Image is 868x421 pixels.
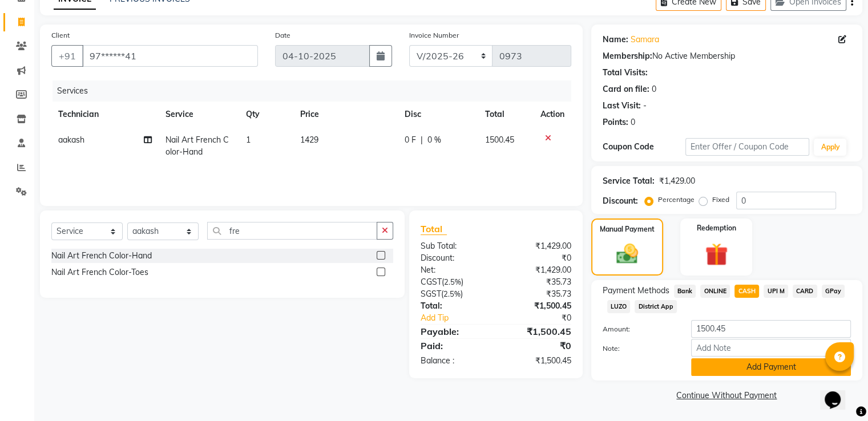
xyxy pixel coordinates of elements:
[51,30,70,41] label: Client
[659,175,695,187] div: ₹1,429.00
[603,83,649,95] div: Card on file:
[594,390,860,402] a: Continue Without Payment
[793,285,817,298] span: CARD
[412,300,496,312] div: Total:
[300,135,318,145] span: 1429
[496,355,580,367] div: ₹1,500.45
[691,358,851,376] button: Add Payment
[421,289,441,299] span: SGST
[814,139,846,156] button: Apply
[734,285,759,298] span: CASH
[496,240,580,252] div: ₹1,429.00
[609,241,645,266] img: _cash.svg
[603,50,652,62] div: Membership:
[685,138,810,156] input: Enter Offer / Coupon Code
[58,135,84,145] span: aakash
[603,67,648,79] div: Total Visits:
[712,195,729,205] label: Fixed
[207,222,377,240] input: Search or Scan
[700,285,730,298] span: ONLINE
[398,102,478,127] th: Disc
[421,277,442,287] span: CGST
[674,285,696,298] span: Bank
[603,195,638,207] div: Discount:
[631,34,659,46] a: Samara
[534,102,571,127] th: Action
[510,312,579,324] div: ₹0
[412,240,496,252] div: Sub Total:
[165,135,229,157] span: Nail Art French Color-Hand
[51,266,148,278] div: Nail Art French Color-Toes
[444,277,461,286] span: 2.5%
[603,175,655,187] div: Service Total:
[478,102,533,127] th: Total
[496,264,580,276] div: ₹1,429.00
[603,116,628,128] div: Points:
[412,339,496,353] div: Paid:
[658,195,695,205] label: Percentage
[603,100,641,112] div: Last Visit:
[697,223,736,233] label: Redemption
[594,343,683,354] label: Note:
[691,339,851,357] input: Add Note
[594,324,683,334] label: Amount:
[159,102,239,127] th: Service
[53,80,580,102] div: Services
[409,30,459,41] label: Invoice Number
[485,135,514,145] span: 1500.45
[496,339,580,353] div: ₹0
[603,285,669,297] span: Payment Methods
[412,252,496,264] div: Discount:
[421,223,447,235] span: Total
[698,240,735,269] img: _gift.svg
[764,285,788,298] span: UPI M
[427,134,441,146] span: 0 %
[412,312,510,324] a: Add Tip
[635,300,677,313] span: District App
[820,375,857,410] iframe: chat widget
[51,45,83,67] button: +91
[496,252,580,264] div: ₹0
[496,325,580,338] div: ₹1,500.45
[603,34,628,46] div: Name:
[412,264,496,276] div: Net:
[412,288,496,300] div: ( )
[51,102,159,127] th: Technician
[239,102,293,127] th: Qty
[293,102,398,127] th: Price
[82,45,258,67] input: Search by Name/Mobile/Email/Code
[496,288,580,300] div: ₹35.73
[607,300,631,313] span: LUZO
[412,355,496,367] div: Balance :
[275,30,290,41] label: Date
[631,116,635,128] div: 0
[421,134,423,146] span: |
[412,325,496,338] div: Payable:
[600,224,655,234] label: Manual Payment
[603,141,685,153] div: Coupon Code
[51,250,152,262] div: Nail Art French Color-Hand
[246,135,251,145] span: 1
[496,276,580,288] div: ₹35.73
[652,83,656,95] div: 0
[496,300,580,312] div: ₹1,500.45
[405,134,416,146] span: 0 F
[822,285,845,298] span: GPay
[643,100,647,112] div: -
[691,320,851,338] input: Amount
[443,289,461,298] span: 2.5%
[412,276,496,288] div: ( )
[603,50,851,62] div: No Active Membership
